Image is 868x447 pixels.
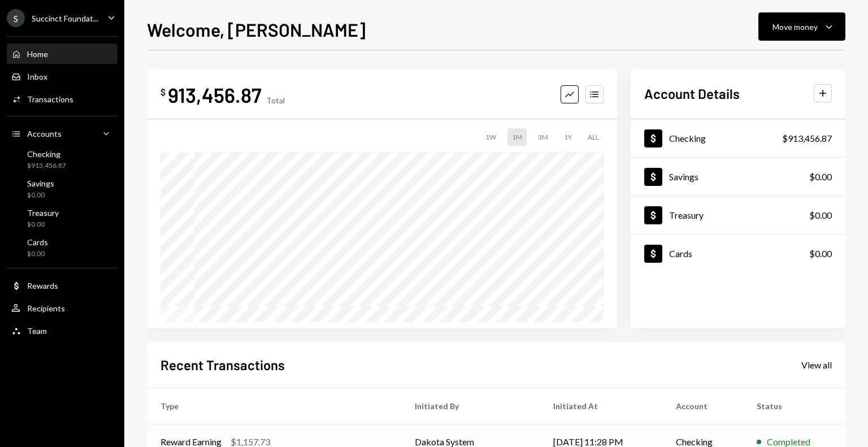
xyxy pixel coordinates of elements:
[644,84,740,103] h2: Account Details
[27,49,48,59] div: Home
[27,303,65,313] div: Recipients
[801,358,832,371] a: View all
[27,220,59,229] div: $0.00
[540,388,663,424] th: Initiated At
[7,320,118,341] a: Team
[507,128,527,146] div: 1M
[7,9,25,27] div: S
[7,89,118,109] a: Transactions
[631,235,845,272] a: Cards$0.00
[27,249,48,259] div: $0.00
[481,128,501,146] div: 1W
[27,129,62,138] div: Accounts
[782,132,832,145] div: $913,456.87
[669,248,692,259] div: Cards
[669,210,704,220] div: Treasury
[7,298,118,318] a: Recipients
[631,196,845,234] a: Treasury$0.00
[743,388,845,424] th: Status
[7,123,118,144] a: Accounts
[27,179,54,188] div: Savings
[401,388,539,424] th: Initiated By
[809,209,832,222] div: $0.00
[27,94,73,104] div: Transactions
[168,82,262,107] div: 913,456.87
[7,44,118,64] a: Home
[160,355,285,374] h2: Recent Transactions
[669,133,706,144] div: Checking
[7,275,118,296] a: Rewards
[669,171,698,182] div: Savings
[7,205,118,232] a: Treasury$0.00
[32,14,98,23] div: Succinct Foundat...
[27,281,58,290] div: Rewards
[533,128,553,146] div: 3M
[160,86,166,98] div: $
[809,170,832,184] div: $0.00
[801,359,832,371] div: View all
[809,247,832,261] div: $0.00
[27,208,59,218] div: Treasury
[27,72,47,81] div: Inbox
[559,128,576,146] div: 1Y
[631,119,845,157] a: Checking$913,456.87
[7,146,118,173] a: Checking$913,456.87
[662,388,743,424] th: Account
[27,161,66,171] div: $913,456.87
[7,66,118,86] a: Inbox
[7,234,118,261] a: Cards$0.00
[631,158,845,196] a: Savings$0.00
[583,128,604,146] div: ALL
[147,388,401,424] th: Type
[7,175,118,202] a: Savings$0.00
[772,21,818,33] div: Move money
[27,237,48,247] div: Cards
[27,326,47,336] div: Team
[758,12,845,41] button: Move money
[27,149,66,159] div: Checking
[27,190,54,200] div: $0.00
[147,18,366,41] h1: Welcome, [PERSON_NAME]
[266,96,285,105] div: Total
